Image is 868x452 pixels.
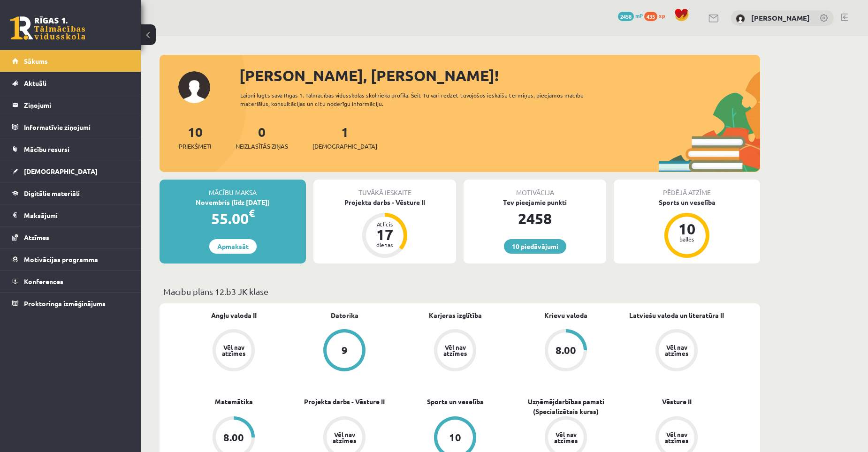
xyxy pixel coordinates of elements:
div: Laipni lūgts savā Rīgas 1. Tālmācības vidusskolas skolnieka profilā. Šeit Tu vari redzēt tuvojošo... [240,91,601,108]
a: 0Neizlasītās ziņas [236,123,288,151]
div: 8.00 [223,432,244,443]
span: [DEMOGRAPHIC_DATA] [312,142,377,151]
div: Vēl nav atzīmes [663,431,690,444]
a: Projekta darbs - Vēsture II Atlicis 17 dienas [313,197,456,259]
span: mP [635,12,643,19]
div: 17 [371,227,399,242]
span: Atzīmes [24,233,49,241]
legend: Informatīvie ziņojumi [24,116,129,138]
a: Datorika [331,310,358,320]
a: 8.00 [510,329,621,373]
div: Vēl nav atzīmes [221,344,247,356]
div: Novembris (līdz [DATE]) [160,197,306,207]
legend: Maksājumi [24,204,129,226]
a: Mācību resursi [12,138,129,160]
a: Proktoringa izmēģinājums [12,293,129,314]
div: Vēl nav atzīmes [553,431,579,444]
span: Sākums [24,57,48,65]
span: Motivācijas programma [24,255,98,264]
a: Krievu valoda [544,310,587,320]
a: Sports un veselība [427,397,484,407]
div: Vēl nav atzīmes [663,344,690,356]
a: Vēl nav atzīmes [621,329,732,373]
div: Motivācija [464,180,606,197]
a: Maksājumi [12,204,129,226]
a: Atzīmes [12,226,129,248]
div: 10 [673,221,701,236]
div: balles [673,236,701,242]
span: Aktuāli [24,79,46,87]
a: Projekta darbs - Vēsture II [304,397,385,407]
a: Vēl nav atzīmes [400,329,510,373]
div: 10 [449,432,461,443]
legend: Ziņojumi [24,94,129,116]
a: Latviešu valoda un literatūra II [629,310,724,320]
a: Aktuāli [12,72,129,94]
a: Konferences [12,271,129,292]
a: Sports un veselība 10 balles [614,197,760,259]
span: Proktoringa izmēģinājums [24,299,106,308]
span: Priekšmeti [179,142,211,151]
div: 8.00 [556,345,576,355]
span: Konferences [24,277,63,286]
div: Tuvākā ieskaite [313,180,456,197]
a: Karjeras izglītība [429,310,482,320]
p: Mācību plāns 12.b3 JK klase [163,285,756,298]
span: [DEMOGRAPHIC_DATA] [24,167,98,175]
span: xp [659,12,665,19]
div: Sports un veselība [614,197,760,207]
div: Mācību maksa [160,180,306,197]
a: Digitālie materiāli [12,182,129,204]
span: Digitālie materiāli [24,189,80,197]
div: Tev pieejamie punkti [464,197,606,207]
a: Sākums [12,50,129,72]
a: Ziņojumi [12,94,129,116]
span: 435 [644,12,657,21]
span: € [249,206,255,220]
div: Vēl nav atzīmes [331,431,358,444]
a: 9 [289,329,400,373]
a: 10Priekšmeti [179,123,211,151]
div: Pēdējā atzīme [614,180,760,197]
a: 10 piedāvājumi [504,239,566,254]
a: Angļu valoda II [211,310,257,320]
div: 2458 [464,207,606,230]
a: Uzņēmējdarbības pamati (Specializētais kurss) [510,397,621,416]
a: Matemātika [215,397,253,407]
a: Vēsture II [662,397,692,407]
img: Edvards Pavļenko [736,14,745,23]
a: [DEMOGRAPHIC_DATA] [12,160,129,182]
span: 2458 [618,12,634,21]
a: 2458 mP [618,12,643,19]
div: 9 [342,345,348,355]
div: 55.00 [160,207,306,230]
a: Motivācijas programma [12,249,129,270]
span: Mācību resursi [24,145,69,153]
a: Rīgas 1. Tālmācības vidusskola [10,16,85,40]
a: Vēl nav atzīmes [178,329,289,373]
div: Vēl nav atzīmes [442,344,468,356]
div: dienas [371,242,399,248]
a: 1[DEMOGRAPHIC_DATA] [312,123,377,151]
a: Apmaksāt [209,239,257,254]
div: Atlicis [371,221,399,227]
a: 435 xp [644,12,670,19]
a: [PERSON_NAME] [751,13,810,23]
a: Informatīvie ziņojumi [12,116,129,138]
span: Neizlasītās ziņas [236,142,288,151]
div: [PERSON_NAME], [PERSON_NAME]! [239,64,760,87]
div: Projekta darbs - Vēsture II [313,197,456,207]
